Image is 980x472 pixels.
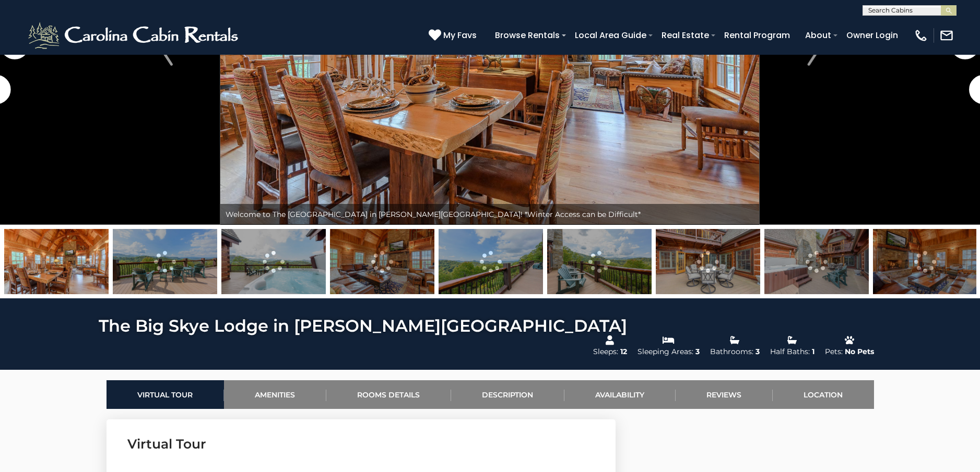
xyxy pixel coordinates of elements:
a: Rooms Details [326,380,451,409]
a: Amenities [224,380,326,409]
a: Description [451,380,564,409]
span: My Favs [443,29,477,42]
a: About [800,26,836,44]
a: My Favs [429,29,479,42]
a: Owner Login [841,26,903,44]
img: 163274016 [330,229,434,294]
a: Local Area Guide [570,26,652,44]
img: mail-regular-white.png [939,28,954,43]
a: Rental Program [719,26,795,44]
a: Location [773,380,874,409]
a: Reviews [676,380,773,409]
img: White-1-2.png [26,20,243,51]
img: 163274015 [4,229,109,294]
img: 163273990 [764,229,869,294]
h3: Virtual Tour [127,435,595,453]
a: Availability [564,380,676,409]
img: 163273988 [547,229,652,294]
a: Real Estate [656,26,714,44]
img: phone-regular-white.png [914,28,928,43]
div: Welcome to The [GEOGRAPHIC_DATA] in [PERSON_NAME][GEOGRAPHIC_DATA]! *Winter Access can be Difficult* [220,204,759,225]
img: 163273985 [221,229,326,294]
a: Virtual Tour [107,380,224,409]
img: 163273989 [656,229,760,294]
img: 163273991 [873,229,977,294]
a: Browse Rentals [490,26,565,44]
img: 163273996 [113,229,217,294]
img: 163273987 [439,229,543,294]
